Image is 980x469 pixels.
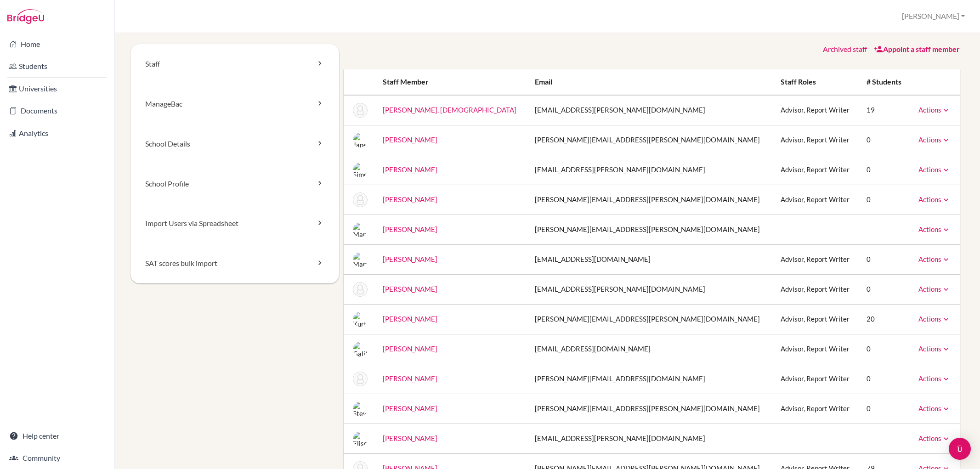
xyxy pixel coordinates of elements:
td: Advisor, Report Writer [773,95,859,125]
a: Community [2,449,113,467]
a: Archived staff [823,45,867,53]
a: Analytics [2,124,113,142]
td: [PERSON_NAME][EMAIL_ADDRESS][DOMAIN_NAME] [527,364,773,394]
td: Advisor, Report Writer [773,364,859,394]
td: [EMAIL_ADDRESS][DOMAIN_NAME] [527,334,773,364]
a: Home [2,35,113,53]
td: 0 [859,364,910,394]
a: [PERSON_NAME] [383,434,437,442]
td: 0 [859,394,910,424]
a: Actions [918,225,951,233]
a: [PERSON_NAME] [383,315,437,323]
td: Advisor, Report Writer [773,155,859,185]
a: Help center [2,427,113,445]
img: Kurt Garbe [353,312,368,327]
a: Actions [918,434,951,442]
div: Open Intercom Messenger [949,438,971,460]
a: Actions [918,345,951,353]
img: Bridge-U [7,9,44,24]
a: Actions [918,285,951,293]
a: Documents [2,102,113,120]
a: Actions [918,255,951,263]
img: Marcea Eckhardt [353,222,368,237]
td: [EMAIL_ADDRESS][PERSON_NAME][DOMAIN_NAME] [527,424,773,453]
td: [EMAIL_ADDRESS][PERSON_NAME][DOMAIN_NAME] [527,155,773,185]
td: Advisor, Report Writer [773,125,859,155]
a: Import Users via Spreadsheet [130,203,339,243]
td: [PERSON_NAME][EMAIL_ADDRESS][PERSON_NAME][DOMAIN_NAME] [527,215,773,244]
td: [PERSON_NAME][EMAIL_ADDRESS][PERSON_NAME][DOMAIN_NAME] [527,394,773,424]
a: School Details [130,124,339,164]
img: Sebastian Goeritz [353,372,368,386]
a: Actions [918,404,951,412]
td: 19 [859,95,910,125]
td: 0 [859,125,910,155]
td: [EMAIL_ADDRESS][PERSON_NAME][DOMAIN_NAME] [527,274,773,304]
img: Maryam Ferdosi [353,252,368,267]
img: German Alvarez [353,103,368,118]
a: Actions [918,374,951,383]
th: # students [859,69,910,95]
img: Chelsea Gant [353,282,368,297]
td: Advisor, Report Writer [773,394,859,424]
a: Universities [2,79,113,98]
a: [PERSON_NAME] [383,165,437,174]
td: Advisor, Report Writer [773,274,859,304]
img: Erika Crossley [353,192,368,207]
td: [PERSON_NAME][EMAIL_ADDRESS][PERSON_NAME][DOMAIN_NAME] [527,185,773,215]
td: Advisor, Report Writer [773,334,859,364]
a: Appoint a staff member [874,45,960,53]
th: Staff member [375,69,527,95]
td: Advisor, Report Writer [773,304,859,334]
a: School Profile [130,164,339,204]
td: [EMAIL_ADDRESS][PERSON_NAME][DOMAIN_NAME] [527,95,773,125]
img: Elise Hauer [353,431,368,446]
a: [PERSON_NAME] [383,345,437,353]
button: [PERSON_NAME] [898,8,969,25]
td: 20 [859,304,910,334]
a: [PERSON_NAME], [DEMOGRAPHIC_DATA] [383,106,516,114]
a: Actions [918,195,951,203]
a: [PERSON_NAME] [383,374,437,383]
img: Jane Barker [353,133,368,147]
td: 0 [859,274,910,304]
a: ManageBac [130,84,339,124]
td: 0 [859,334,910,364]
a: [PERSON_NAME] [383,255,437,263]
a: [PERSON_NAME] [383,404,437,412]
a: [PERSON_NAME] [383,285,437,293]
td: [PERSON_NAME][EMAIL_ADDRESS][PERSON_NAME][DOMAIN_NAME] [527,125,773,155]
td: 0 [859,244,910,274]
a: SAT scores bulk import [130,243,339,283]
th: Email [527,69,773,95]
a: Students [2,57,113,75]
td: [PERSON_NAME][EMAIL_ADDRESS][PERSON_NAME][DOMAIN_NAME] [527,304,773,334]
a: [PERSON_NAME] [383,136,437,144]
td: 0 [859,155,910,185]
th: Staff roles [773,69,859,95]
img: Steven Gregory [353,401,368,416]
a: Actions [918,165,951,174]
img: Simon Brodie [353,163,368,177]
img: Galit Geron [353,342,368,356]
a: Actions [918,315,951,323]
a: Actions [918,136,951,144]
td: 0 [859,185,910,215]
td: [EMAIL_ADDRESS][DOMAIN_NAME] [527,244,773,274]
td: Advisor, Report Writer [773,244,859,274]
a: Actions [918,106,951,114]
a: Staff [130,44,339,84]
td: Advisor, Report Writer [773,185,859,215]
a: [PERSON_NAME] [383,195,437,203]
a: [PERSON_NAME] [383,225,437,233]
